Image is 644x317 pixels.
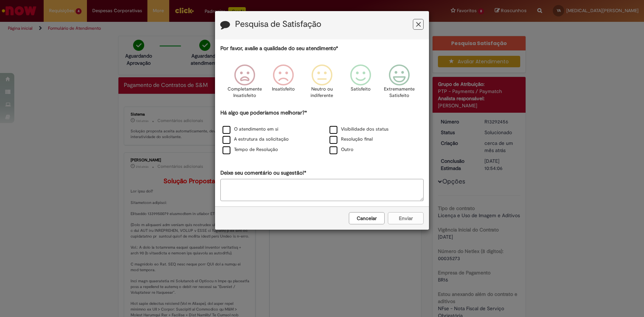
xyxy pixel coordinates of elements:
label: Resolução final [330,136,373,143]
div: Neutro ou indiferente [304,59,340,108]
p: Extremamente Satisfeito [384,86,415,99]
label: Por favor, avalie a qualidade do seu atendimento* [220,45,338,52]
p: Completamente Insatisfeito [228,86,262,99]
label: Pesquisa de Satisfação [235,20,321,29]
div: Há algo que poderíamos melhorar?* [220,109,424,155]
button: Cancelar [349,212,385,224]
label: Deixe seu comentário ou sugestão!* [220,169,306,177]
div: Extremamente Satisfeito [381,59,418,108]
p: Satisfeito [351,86,371,93]
label: Outro [330,146,353,153]
label: O atendimento em si [223,126,278,133]
label: Visibilidade dos status [330,126,389,133]
label: Tempo de Resolução [223,146,278,153]
p: Neutro ou indiferente [309,86,335,99]
div: Satisfeito [342,59,379,108]
div: Completamente Insatisfeito [226,59,263,108]
p: Insatisfeito [272,86,295,93]
label: A estrutura da solicitação [223,136,289,143]
div: Insatisfeito [265,59,302,108]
